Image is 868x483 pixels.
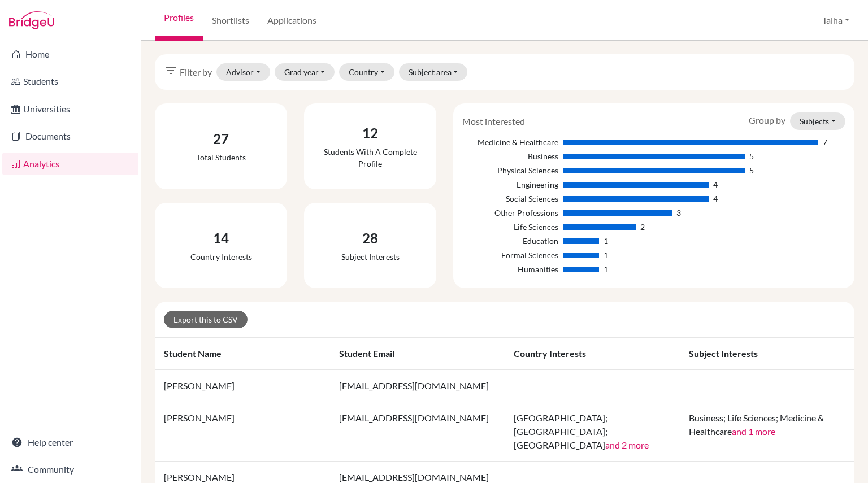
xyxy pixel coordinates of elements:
div: 1 [604,235,608,247]
div: Subject interests [341,251,400,263]
div: 1 [604,263,608,275]
div: 1 [604,249,608,261]
div: Business [462,150,558,162]
th: Subject interests [680,338,855,370]
a: Documents [2,125,138,147]
div: Formal Sciences [462,249,558,261]
div: Country interests [190,251,252,263]
td: [EMAIL_ADDRESS][DOMAIN_NAME] [330,370,505,402]
div: Students with a complete profile [313,146,427,169]
td: [PERSON_NAME] [155,370,330,402]
button: Advisor [216,63,270,81]
a: Export this to CSV [164,311,248,328]
div: Other Professions [462,207,558,219]
th: Country interests [505,338,680,370]
div: 5 [749,150,754,162]
div: Life Sciences [462,221,558,233]
div: Education [462,235,558,247]
div: 3 [676,207,681,219]
div: 7 [823,136,827,148]
span: Filter by [180,66,212,79]
div: Engineering [462,179,558,190]
div: 2 [640,221,645,233]
td: [GEOGRAPHIC_DATA]; [GEOGRAPHIC_DATA]; [GEOGRAPHIC_DATA] [505,402,680,462]
div: 27 [196,129,246,149]
div: 28 [341,228,400,249]
button: Subjects [790,112,845,130]
td: [PERSON_NAME] [155,402,330,462]
th: Student name [155,338,330,370]
div: 5 [749,164,754,176]
a: Universities [2,98,138,120]
div: 4 [713,179,718,190]
div: Humanities [462,263,558,275]
div: 4 [713,193,718,204]
a: Community [2,458,138,481]
th: Student email [330,338,505,370]
div: Medicine & Healthcare [462,136,558,148]
button: Country [339,63,394,81]
td: [EMAIL_ADDRESS][DOMAIN_NAME] [330,402,505,462]
div: Total students [196,151,246,163]
td: Business; Life Sciences; Medicine & Healthcare [680,402,855,462]
a: Home [2,43,138,66]
button: and 1 more [732,425,775,438]
a: Analytics [2,153,138,175]
a: Students [2,70,138,93]
div: 12 [313,123,427,143]
div: Most interested [454,115,533,128]
img: Bridge-U [9,11,54,29]
i: filter_list [164,64,177,77]
button: and 2 more [605,438,649,452]
div: Physical Sciences [462,164,558,176]
div: Social Sciences [462,193,558,204]
div: 14 [190,228,252,249]
button: Grad year [275,63,335,81]
button: Subject area [399,63,468,81]
a: Help center [2,431,138,454]
div: Group by [740,112,854,130]
button: Talha [817,10,854,31]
